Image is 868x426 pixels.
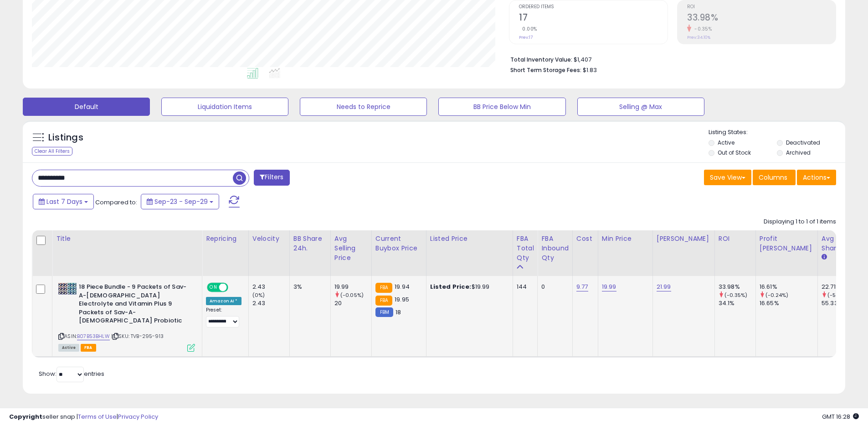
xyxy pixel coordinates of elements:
[154,197,208,206] span: Sep-23 - Sep-29
[48,131,83,144] h5: Listings
[709,128,845,137] p: Listing States:
[718,139,734,146] label: Active
[519,35,533,40] small: Prev: 17
[602,282,616,291] a: 19.99
[765,291,788,299] small: (-0.24%)
[724,291,747,299] small: (-0.35%)
[430,282,472,291] b: Listed Price:
[375,283,392,293] small: FBA
[510,53,829,64] li: $1,407
[719,283,755,291] div: 33.98%
[395,295,409,304] span: 19.95
[519,26,537,32] small: 0.00%
[340,291,364,299] small: (-0.05%)
[430,234,509,244] div: Listed Price
[161,98,288,116] button: Liquidation Items
[510,56,572,63] b: Total Inventory Value:
[760,299,817,307] div: 16.65%
[254,170,289,186] button: Filters
[9,413,158,421] div: seller snap | |
[687,5,836,10] span: ROI
[430,283,506,291] div: $19.99
[519,5,668,10] span: Ordered Items
[704,170,751,185] button: Save View
[118,412,158,421] a: Privacy Policy
[252,299,289,307] div: 2.43
[577,98,704,116] button: Selling @ Max
[687,35,710,40] small: Prev: 34.10%
[39,369,104,378] span: Show: entries
[718,149,751,156] label: Out of Stock
[58,283,195,350] div: ASIN:
[58,283,77,295] img: 61XWERs9S4L._SL40_.jpg
[95,198,137,207] span: Compared to:
[827,291,853,299] small: (-58.96%)
[760,283,817,291] div: 16.61%
[32,147,72,156] div: Clear All Filters
[687,12,836,25] h2: 33.98%
[517,234,534,263] div: FBA Total Qty
[56,234,198,244] div: Title
[797,170,836,185] button: Actions
[375,307,393,317] small: FBM
[293,283,324,291] div: 3%
[334,299,371,307] div: 20
[293,234,327,253] div: BB Share 24h.
[206,234,245,244] div: Repricing
[111,332,164,340] span: | SKU: TVB-295-913
[206,307,241,327] div: Preset:
[519,12,668,25] h2: 17
[438,98,565,116] button: BB Price Below Min
[602,234,649,244] div: Min Price
[58,344,79,352] span: All listings currently available for purchase on Amazon
[691,26,712,32] small: -0.35%
[375,296,392,306] small: FBA
[395,282,410,291] span: 19.94
[822,253,827,261] small: Avg BB Share.
[141,194,219,209] button: Sep-23 - Sep-29
[657,282,671,291] a: 21.99
[822,299,858,307] div: 55.33%
[576,282,588,291] a: 9.77
[375,234,422,253] div: Current Buybox Price
[252,234,286,244] div: Velocity
[510,66,581,74] b: Short Term Storage Fees:
[517,283,531,291] div: 144
[760,234,814,253] div: Profit [PERSON_NAME]
[33,194,94,209] button: Last 7 Days
[764,218,836,226] div: Displaying 1 to 1 of 1 items
[759,173,787,182] span: Columns
[541,283,565,291] div: 0
[822,283,858,291] div: 22.71%
[822,234,855,253] div: Avg BB Share
[9,412,42,421] strong: Copyright
[46,197,82,206] span: Last 7 Days
[786,139,820,146] label: Deactivated
[206,297,241,305] div: Amazon AI *
[576,234,594,244] div: Cost
[252,283,289,291] div: 2.43
[719,234,752,244] div: ROI
[300,98,427,116] button: Needs to Reprice
[822,412,859,421] span: 2025-10-7 16:28 GMT
[541,234,569,263] div: FBA inbound Qty
[252,291,265,299] small: (0%)
[77,332,110,340] a: B07B53BHLW
[786,149,811,156] label: Archived
[334,283,371,291] div: 19.99
[583,66,597,74] span: $1.83
[334,234,368,263] div: Avg Selling Price
[23,98,150,116] button: Default
[81,344,96,352] span: FBA
[753,170,796,185] button: Columns
[395,308,401,317] span: 18
[208,284,219,291] span: ON
[719,299,755,307] div: 34.1%
[79,283,190,327] b: 18 Piece Bundle - 9 Packets of Sav-A-[DEMOGRAPHIC_DATA] Electrolyte and Vitamin Plus 9 Packets of...
[657,234,711,244] div: [PERSON_NAME]
[227,284,241,291] span: OFF
[78,412,117,421] a: Terms of Use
